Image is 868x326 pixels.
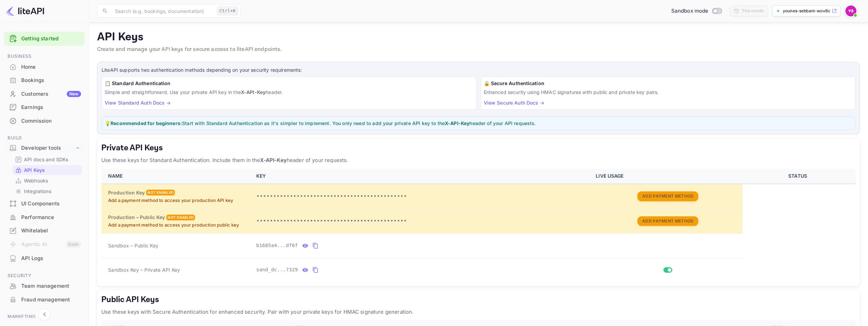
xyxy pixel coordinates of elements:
p: Integrations [24,188,51,195]
span: Sandbox mode [671,7,709,15]
h5: Private API Keys [101,142,856,153]
p: Simple and straightforward. Use your private API key in the header. [105,89,474,96]
strong: Recommended for beginners: [111,120,182,126]
div: API Logs [21,255,81,262]
div: Not enabled [146,190,175,195]
div: Switch to Production mode [669,7,724,15]
span: Sandbox Key – Private API Key [108,267,180,273]
a: UI Components [4,197,85,210]
div: Webhooks [12,176,82,186]
h6: Production Key [108,189,145,196]
span: Marketing [4,313,85,321]
button: Collapse navigation [38,308,51,321]
p: ••••••••••••••••••••••••••••••••••••••••••••• [256,217,587,225]
div: New [67,91,81,97]
div: Developer tools [21,144,74,152]
p: Add a payment method to access your production API key [108,197,248,204]
table: private api keys table [101,168,856,282]
div: Commission [21,117,81,125]
p: 💡 Start with Standard Authentication as it's simpler to implement. You only need to add your priv... [105,120,852,127]
th: LIVE USAGE [592,168,742,184]
p: younes-sebbani-wov8c.n... [783,8,830,14]
a: View Standard Auth Docs → [105,100,171,106]
span: sand_dc...7329 [256,266,298,273]
p: LiteAPI supports two authentication methods depending on your security requirements: [102,66,855,74]
div: Earnings [21,104,81,111]
a: Home [4,60,85,73]
p: Create and manage your API keys for secure access to liteAPI endpoints. [97,45,860,54]
strong: X-API-Key [445,120,469,126]
a: Add Payment Method [637,193,698,199]
img: LiteAPI logo [5,5,44,16]
span: Sandbox – Public Key [108,242,158,249]
a: API docs and SDKs [15,156,79,163]
button: Add Payment Method [637,216,698,226]
h6: 🔒 Secure Authentication [484,80,853,87]
div: This month [742,8,764,14]
p: Webhooks [24,177,48,184]
div: API Logs [4,252,85,265]
div: Integrations [12,186,82,196]
h6: 📋 Standard Authentication [105,80,474,87]
span: Security [4,272,85,280]
div: Not enabled [166,215,195,220]
p: API Keys [24,166,45,174]
a: Team management [4,280,85,292]
a: Bookings [4,74,85,86]
span: Build [4,134,85,142]
a: View Secure Auth Docs → [484,100,544,106]
div: Getting started [4,32,85,46]
a: Performance [4,211,85,223]
div: Bookings [21,77,81,84]
p: Use these keys for Standard Authentication. Include them in the header of your requests. [101,156,856,164]
div: UI Components [21,200,81,208]
strong: X-API-Key [241,89,265,95]
a: Add Payment Method [637,218,698,223]
a: API Logs [4,252,85,264]
div: Team management [4,280,85,293]
a: Integrations [15,188,79,195]
img: Younes Sebbani [845,5,856,16]
a: CustomersNew [4,87,85,100]
a: Getting started [21,35,81,43]
p: API Keys [97,30,860,44]
div: Bookings [4,74,85,87]
div: Fraud management [4,293,85,307]
a: API Keys [15,166,79,174]
div: Fraud management [21,296,81,304]
div: Whitelabel [21,227,81,235]
button: Add Payment Method [637,191,698,201]
a: Commission [4,114,85,127]
div: UI Components [4,197,85,210]
a: Whitelabel [4,224,85,237]
div: Earnings [4,101,85,114]
div: Developer tools [4,142,85,154]
h6: Production – Public Key [108,214,165,221]
span: Business [4,53,85,60]
div: API Keys [12,165,82,175]
div: Home [21,63,81,71]
h5: Public API Keys [101,294,856,305]
div: Team management [21,282,81,290]
div: Ctrl+K [217,6,238,15]
div: Customers [21,90,81,98]
p: Use these keys with Secure Authentication for enhanced security. Pair with your private keys for ... [101,308,856,316]
p: API docs and SDKs [24,156,68,163]
th: STATUS [742,168,856,184]
div: Whitelabel [4,224,85,237]
span: b1605a4...df6f [256,242,298,249]
div: API docs and SDKs [12,154,82,164]
input: Search (e.g. bookings, documentation) [111,4,214,18]
a: Webhooks [15,177,79,184]
a: Fraud management [4,293,85,306]
div: Performance [21,214,81,221]
a: Earnings [4,101,85,113]
th: KEY [252,168,592,184]
strong: X-API-Key [260,157,286,163]
p: Enhanced security using HMAC signatures with public and private key pairs. [484,89,853,96]
p: ••••••••••••••••••••••••••••••••••••••••••••• [256,192,587,201]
